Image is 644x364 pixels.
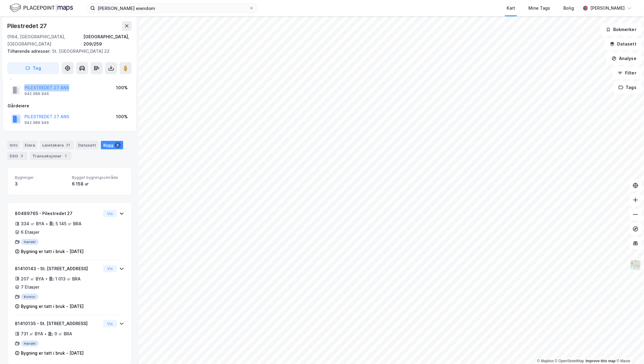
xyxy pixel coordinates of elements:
button: Vis [103,265,117,272]
span: Bygninger [15,175,67,180]
div: 81410143 - St. [STREET_ADDRESS] [15,265,101,272]
div: 3 [19,153,25,159]
button: Bokmerker [601,24,642,36]
div: 1 [63,153,69,159]
button: Analyse [607,52,642,65]
div: 5 145 ㎡ BRA [56,220,82,227]
div: 7 Etasjer [21,283,39,291]
div: 80489765 - Pilestredet 27 [15,210,101,217]
div: Bygning er tatt i bruk - [DATE] [21,303,84,310]
button: Vis [103,210,117,217]
div: Leietakere [40,141,73,149]
div: [GEOGRAPHIC_DATA], 209/259 [83,33,132,48]
div: • [44,331,47,336]
button: Filter [613,67,642,79]
div: 100% [116,113,128,120]
div: 3 [15,180,67,188]
button: Vis [103,320,117,327]
div: 731 ㎡ BYA [21,330,43,337]
div: 334 ㎡ BYA [21,220,44,227]
div: 21 [65,142,71,148]
div: Kart [507,5,515,12]
div: Bygg [101,141,123,149]
div: 3 [115,142,121,148]
button: Datasett [605,38,642,50]
div: 6 Etasjer [21,229,39,236]
span: Tilhørende adresser: [7,49,52,54]
div: 942 989 946 [24,120,49,125]
div: 1 013 ㎡ BRA [55,275,81,283]
span: Bygget bygningsområde [72,175,124,180]
div: Mine Tags [528,5,550,12]
div: Transaksjoner [30,152,71,160]
input: Søk på adresse, matrikkel, gårdeiere, leietakere eller personer [95,4,249,13]
div: Eiere [22,141,37,149]
div: Pilestredet 27 [7,21,48,31]
button: Tag [7,62,59,74]
div: St. [GEOGRAPHIC_DATA] 22 [7,48,127,55]
div: 942 989 946 [24,91,49,96]
div: 100% [116,84,128,91]
div: Info [7,141,20,149]
div: Bolig [563,5,574,12]
div: Datasett [76,141,98,149]
div: [PERSON_NAME] [590,5,625,12]
a: OpenStreetMap [555,359,584,363]
img: logo.f888ab2527a4732fd821a326f86c7f29.svg [10,3,73,13]
button: Tags [614,81,642,93]
a: Improve this map [586,359,616,363]
iframe: Chat Widget [614,335,644,364]
img: Z [630,259,641,271]
div: 0 ㎡ BRA [54,330,72,337]
div: • [46,221,48,226]
div: 81410135 - St. [STREET_ADDRESS] [15,320,101,327]
div: Bygning er tatt i bruk - [DATE] [21,350,84,357]
a: Mapbox [537,359,554,363]
div: • [45,276,48,281]
div: Bygning er tatt i bruk - [DATE] [21,248,84,255]
div: 207 ㎡ BYA [21,275,44,283]
div: 0164, [GEOGRAPHIC_DATA], [GEOGRAPHIC_DATA] [7,33,83,48]
div: ESG [7,152,27,160]
div: Gårdeiere [8,102,131,109]
div: 6 158 ㎡ [72,180,124,188]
